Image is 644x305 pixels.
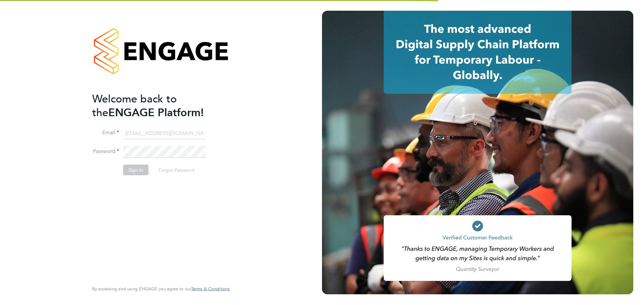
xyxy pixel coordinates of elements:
span: By accessing and using ENGAGE you agree to our [92,286,230,292]
label: Email [92,129,119,136]
input: Enter your work email... [123,127,206,139]
label: Password [92,148,119,155]
a: Terms & Conditions [191,286,230,292]
h2: ENGAGE Platform! [92,92,223,119]
button: Forgot Password [153,165,200,175]
span: Welcome back to the [92,92,177,119]
button: Sign In [123,165,149,175]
